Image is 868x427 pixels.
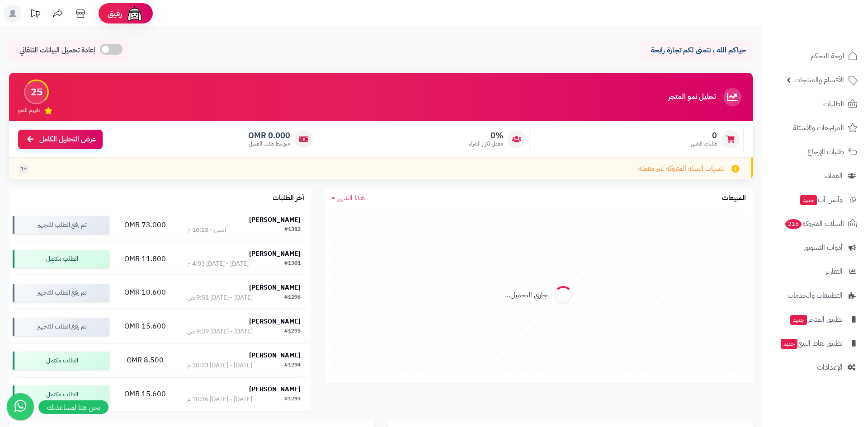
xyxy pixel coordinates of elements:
span: طلبات الإرجاع [807,145,844,158]
span: جديد [790,315,807,325]
span: رفيق [108,8,122,19]
a: لوحة التحكم [768,45,863,67]
div: جاري التحميل... [505,290,547,300]
span: هذا الشهر [338,192,365,203]
a: السلات المتروكة216 [768,213,863,235]
span: متوسط طلب العميل [248,140,290,148]
span: الإعدادات [817,361,843,374]
div: الطلب مكتمل [13,385,109,404]
span: 0 [691,131,717,141]
img: ai-face.png [126,5,144,23]
span: 0.000 OMR [248,131,290,141]
div: #1296 [284,293,301,302]
div: تم رفع الطلب للتجهيز [13,284,109,302]
span: جديد [781,339,797,349]
h3: تحليل نمو المتجر [668,93,716,101]
a: طلبات الإرجاع [768,141,863,163]
span: 0% [469,131,503,141]
span: الأقسام والمنتجات [794,74,844,86]
strong: [PERSON_NAME] [249,385,301,394]
strong: [PERSON_NAME] [249,351,301,360]
h3: المبيعات [722,194,746,202]
a: التقارير [768,261,863,282]
span: التطبيقات والخدمات [788,289,843,302]
td: 15.600 OMR [113,378,177,411]
div: الطلب مكتمل [13,250,109,268]
a: المراجعات والأسئلة [768,117,863,139]
span: أدوات التسويق [803,241,843,254]
span: 216 [785,219,802,229]
a: تطبيق المتجرجديد [768,309,863,330]
td: 73.000 OMR [113,208,177,242]
a: عرض التحليل الكامل [18,130,103,149]
div: #1295 [284,327,301,336]
div: [DATE] - [DATE] 9:39 ص [187,327,253,336]
span: جديد [800,195,817,205]
div: #1293 [284,395,301,404]
strong: [PERSON_NAME] [249,317,301,326]
a: العملاء [768,165,863,187]
td: 15.600 OMR [113,310,177,343]
td: 10.600 OMR [113,276,177,310]
a: هذا الشهر [331,193,365,203]
div: [DATE] - [DATE] 9:51 ص [187,293,253,302]
span: طلبات الشهر [691,140,717,148]
a: الإعدادات [768,357,863,378]
a: وآتس آبجديد [768,189,863,211]
div: أمس - 10:28 م [187,225,226,235]
a: الطلبات [768,93,863,115]
strong: [PERSON_NAME] [249,249,301,258]
span: لوحة التحكم [811,50,844,62]
div: [DATE] - [DATE] 4:03 م [187,259,249,268]
strong: [PERSON_NAME] [249,215,301,225]
span: +1 [20,165,27,173]
span: السلات المتروكة [784,217,844,230]
div: الطلب مكتمل [13,352,109,370]
span: إعادة تحميل البيانات التلقائي [19,45,95,56]
div: تم رفع الطلب للتجهيز [13,216,109,234]
span: الطلبات [823,98,844,110]
p: حياكم الله ، نتمنى لكم تجارة رابحة [646,45,746,56]
div: #1312 [284,225,301,235]
span: معدل تكرار الشراء [469,140,503,148]
div: [DATE] - [DATE] 10:36 م [187,395,252,404]
strong: [PERSON_NAME] [249,283,301,292]
span: تقييم النمو [18,107,40,114]
a: تطبيق نقاط البيعجديد [768,333,863,354]
span: المراجعات والأسئلة [793,122,844,134]
div: [DATE] - [DATE] 10:23 م [187,361,252,370]
a: أدوات التسويق [768,237,863,258]
div: تم رفع الطلب للتجهيز [13,318,109,336]
td: 8.500 OMR [113,344,177,377]
a: التطبيقات والخدمات [768,285,863,306]
span: عرض التحليل الكامل [39,134,96,145]
h3: آخر الطلبات [273,194,304,202]
span: تطبيق نقاط البيع [780,337,843,350]
a: تحديثات المنصة [24,5,47,25]
div: #1294 [284,361,301,370]
span: العملاء [825,169,843,182]
td: 11.800 OMR [113,242,177,276]
span: وآتس آب [799,193,843,206]
span: تطبيق المتجر [789,313,843,326]
div: #1301 [284,259,301,268]
span: التقارير [826,265,843,278]
span: تنبيهات السلة المتروكة غير مفعلة [638,164,725,174]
